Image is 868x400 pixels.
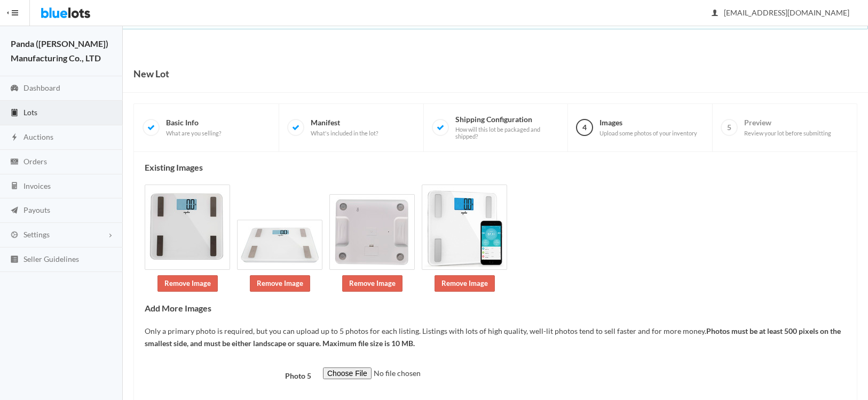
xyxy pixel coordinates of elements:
[9,206,20,216] ion-icon: paper plane
[145,163,846,172] h4: Existing Images
[9,181,20,191] ion-icon: calculator
[342,275,403,292] a: Remove Image
[9,230,20,241] ion-icon: cog
[9,133,20,143] ion-icon: flash
[23,157,47,166] span: Orders
[23,181,51,190] span: Invoices
[157,275,218,292] a: Remove Image
[744,118,831,137] span: Preview
[23,205,50,214] span: Payouts
[23,254,79,263] span: Seller Guidelines
[576,119,593,136] span: 4
[329,194,415,270] img: d6d676e0-180e-43dd-b850-c350f7afce5c-1732789644.jpg
[23,132,53,141] span: Auctions
[166,130,221,137] span: What are you selling?
[11,38,108,63] strong: Panda ([PERSON_NAME]) Manufacturing Co., LTD
[145,325,846,349] p: Only a primary photo is required, but you can upload up to 5 photos for each listing. Listings wi...
[166,118,221,137] span: Basic Info
[455,126,559,140] span: How will this lot be packaged and shipped?
[311,118,378,137] span: Manifest
[133,66,169,82] h1: New Lot
[599,118,697,137] span: Images
[709,9,720,19] ion-icon: person
[237,220,322,270] img: 1f981bf2-d676-4266-b514-e5a6b2acc08f-1732789644.jpg
[9,157,20,167] ion-icon: cash
[422,185,507,270] img: 5adee380-9b22-4714-a548-e0bd029e606b-1732789645.jpg
[9,108,20,118] ion-icon: clipboard
[9,255,20,265] ion-icon: list box
[23,230,50,239] span: Settings
[599,130,697,137] span: Upload some photos of your inventory
[721,119,738,136] span: 5
[145,303,846,313] h4: Add More Images
[145,185,230,270] img: 7f06a1e0-4775-4826-89bd-1ea2905fa02c-1732789643.jpg
[311,130,378,137] span: What's included in the lot?
[139,367,317,382] label: Photo 5
[23,83,60,92] span: Dashboard
[250,275,310,292] a: Remove Image
[23,108,37,117] span: Lots
[145,326,841,348] b: Photos must be at least 500 pixels on the smallest side, and must be either landscape or square. ...
[9,84,20,94] ion-icon: speedometer
[712,8,849,17] span: [EMAIL_ADDRESS][DOMAIN_NAME]
[744,130,831,137] span: Review your lot before submitting
[455,115,559,140] span: Shipping Configuration
[435,275,495,292] a: Remove Image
